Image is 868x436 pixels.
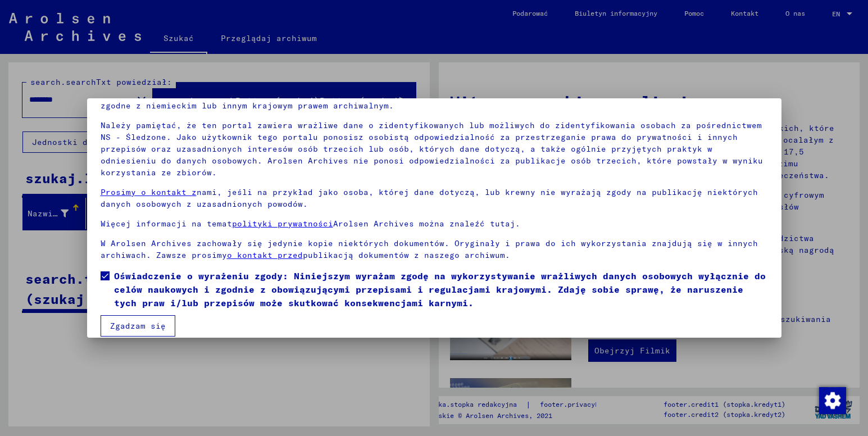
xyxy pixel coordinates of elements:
a: polityki prywatności [232,219,333,229]
a: o kontakt przed [227,250,303,260]
a: Prosimy o kontakt z [101,187,197,197]
p: W Arolsen Archives zachowały się jedynie kopie niektórych dokumentów. Oryginały i prawa do ich wy... [101,238,768,261]
p: Należy pamiętać, że ten portal zawiera wrażliwe dane o zidentyfikowanych lub możliwych do zidenty... [101,120,768,179]
a: warunki użytkowania [126,89,222,99]
img: Zmienianie zgody [819,387,846,414]
p: Więcej informacji na temat Arolsen Archives można znaleźć tutaj. [101,218,768,230]
p: Nasze zostały określone przez Komitet Międzynarodowy jako najwyższy organ zarządzający Arolsen Ar... [101,88,768,112]
button: Zgadzam się [101,315,175,337]
font: Oświadczenie o wyrażeniu zgody: Niniejszym wyrażam zgodę na wykorzystywanie wrażliwych danych oso... [114,270,766,308]
p: nami, jeśli na przykład jako osoba, której dane dotyczą, lub krewny nie wyrażają zgody na publika... [101,187,768,210]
